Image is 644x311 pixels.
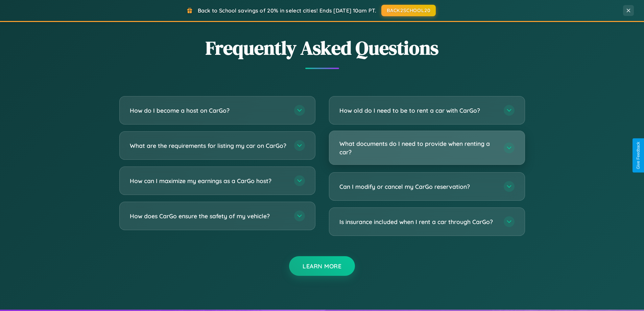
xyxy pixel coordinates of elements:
[130,212,287,220] h3: How does CarGo ensure the safety of my vehicle?
[381,5,436,16] button: BACK2SCHOOL20
[339,182,497,191] h3: Can I modify or cancel my CarGo reservation?
[198,7,376,14] span: Back to School savings of 20% in select cities! Ends [DATE] 10am PT.
[130,141,287,150] h3: What are the requirements for listing my car on CarGo?
[289,256,355,276] button: Learn More
[339,139,497,156] h3: What documents do I need to provide when renting a car?
[130,106,287,115] h3: How do I become a host on CarGo?
[339,106,497,115] h3: How old do I need to be to rent a car with CarGo?
[636,142,641,169] div: Give Feedback
[339,218,497,226] h3: Is insurance included when I rent a car through CarGo?
[130,177,287,185] h3: How can I maximize my earnings as a CarGo host?
[119,35,525,61] h2: Frequently Asked Questions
